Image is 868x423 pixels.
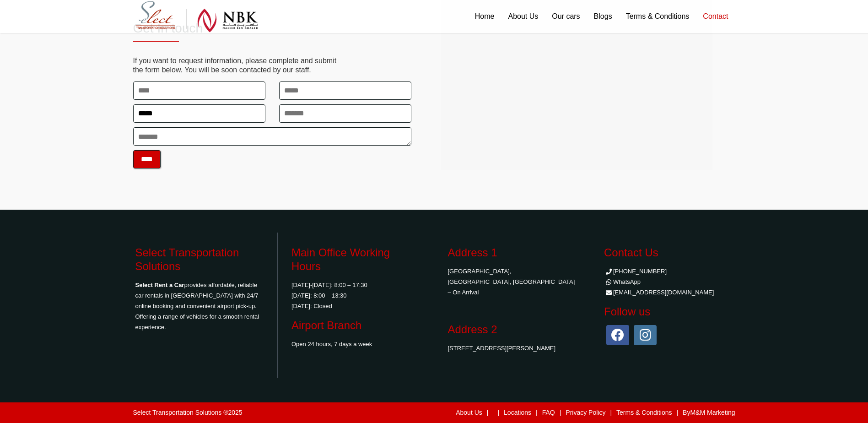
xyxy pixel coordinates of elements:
[228,409,242,416] span: 2025
[566,409,605,416] a: Privacy Policy
[291,319,420,332] h3: Airport Branch
[133,79,411,168] form: Contact form
[133,56,411,75] p: If you want to request information, please complete and submit the form below. You will be soon c...
[448,268,575,296] a: [GEOGRAPHIC_DATA], [GEOGRAPHIC_DATA], [GEOGRAPHIC_DATA] – On Arrival
[135,1,258,33] img: Select Rent a Car
[497,409,499,416] label: |
[291,339,420,349] p: Open 24 hours, 7 days a week
[604,268,667,275] a: [PHONE_NUMBER]
[616,409,672,416] a: Terms & Conditions
[291,246,420,273] h3: Main Office Working Hours
[604,287,733,298] li: [EMAIL_ADDRESS][DOMAIN_NAME]
[690,409,735,416] a: M&M Marketing
[448,246,577,260] h3: Address 1
[291,280,420,311] p: [DATE]-[DATE]: 8:00 – 17:30 [DATE]: 8:00 – 13:30 [DATE]: Closed
[135,246,264,273] h3: Select Transportation Solutions
[448,323,577,336] h3: Address 2
[135,282,184,288] strong: Select Rent a Car
[448,345,556,352] a: [STREET_ADDRESS][PERSON_NAME]
[610,409,612,416] label: |
[604,305,733,319] h3: Follow us
[604,246,733,260] h3: Contact Us
[536,409,538,416] label: |
[542,409,555,416] a: FAQ
[604,278,641,285] a: WhatsApp
[456,409,482,416] a: About Us
[676,409,678,416] label: |
[135,280,264,332] p: provides affordable, reliable car rentals in [GEOGRAPHIC_DATA] with 24/7 online booking and conve...
[504,409,531,416] a: Locations
[302,407,735,418] div: By
[487,409,489,416] label: |
[560,409,561,416] label: |
[133,409,243,416] div: Select Transportation Solutions ®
